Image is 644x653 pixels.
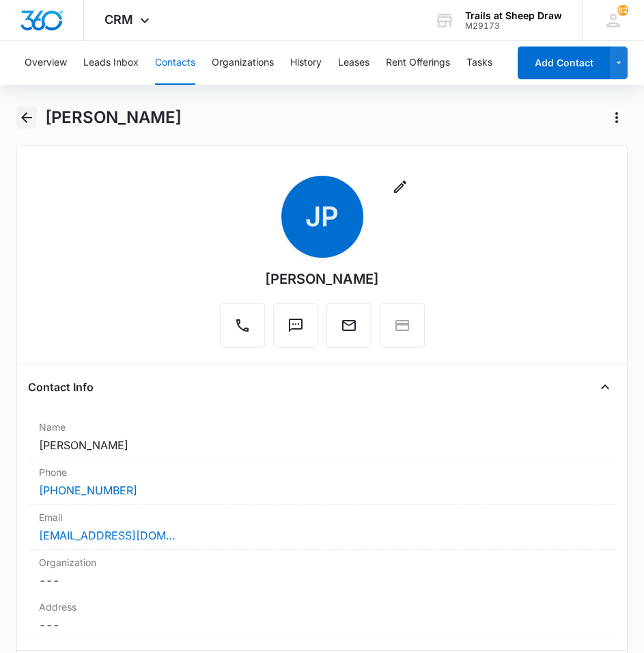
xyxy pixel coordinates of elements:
[28,414,617,459] div: Name[PERSON_NAME]
[290,41,322,85] button: History
[386,41,450,85] button: Rent Offerings
[465,21,562,31] div: account id
[606,107,628,129] button: Actions
[39,572,606,589] dd: ---
[465,10,562,21] div: account name
[338,41,369,85] button: Leases
[45,107,182,128] h1: [PERSON_NAME]
[83,41,139,85] button: Leads Inbox
[39,600,606,614] label: Address
[25,41,67,85] button: Overview
[39,527,176,544] a: [EMAIL_ADDRESS][DOMAIN_NAME]
[39,437,606,453] dd: [PERSON_NAME]
[617,5,628,16] span: 62
[28,550,617,594] div: Organization---
[28,459,617,505] div: Phone[PHONE_NUMBER]
[28,505,617,550] div: Email[EMAIL_ADDRESS][DOMAIN_NAME]
[265,269,379,289] div: [PERSON_NAME]
[326,303,372,348] button: Email
[220,303,265,348] button: Call
[594,376,616,398] button: Close
[104,12,133,27] span: CRM
[326,324,372,336] a: Email
[518,46,610,79] button: Add Contact
[16,107,38,129] button: Back
[39,420,606,434] label: Name
[39,555,606,570] label: Organization
[28,594,617,639] div: Address---
[28,379,94,395] h4: Contact Info
[155,41,195,85] button: Contacts
[466,41,492,85] button: Tasks
[281,176,363,258] span: JP
[273,303,318,348] button: Text
[273,324,318,336] a: Text
[39,482,137,498] a: [PHONE_NUMBER]
[39,465,606,479] label: Phone
[39,617,606,633] dd: ---
[39,510,606,524] label: Email
[617,5,628,16] div: notifications count
[212,41,274,85] button: Organizations
[220,324,265,336] a: Call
